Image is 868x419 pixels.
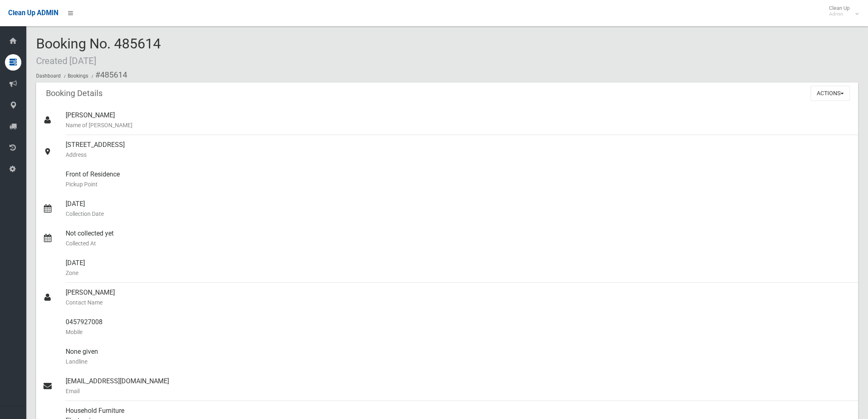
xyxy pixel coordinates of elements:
span: Clean Up [825,5,858,17]
a: [EMAIL_ADDRESS][DOMAIN_NAME]Email [36,371,858,401]
small: Name of [PERSON_NAME] [66,120,852,130]
span: Booking No. 485614 [36,35,161,67]
div: None given [66,342,852,371]
div: Not collected yet [66,224,852,253]
small: Email [66,386,852,396]
div: [EMAIL_ADDRESS][DOMAIN_NAME] [66,371,852,401]
small: Address [66,150,852,160]
small: Collection Date [66,209,852,219]
button: Actions [811,86,850,101]
div: [DATE] [66,253,852,283]
small: Collected At [66,238,852,248]
span: Clean Up ADMIN [8,9,58,17]
div: [DATE] [66,194,852,224]
li: #485614 [89,67,127,82]
small: Contact Name [66,298,852,307]
small: Admin [829,11,850,17]
small: Mobile [66,327,852,337]
div: [STREET_ADDRESS] [66,135,852,165]
small: Landline [66,357,852,366]
header: Booking Details [36,85,112,101]
div: Front of Residence [66,165,852,194]
div: 0457927008 [66,312,852,342]
small: Pickup Point [66,179,852,189]
small: Zone [66,268,852,278]
a: Bookings [68,73,88,79]
div: [PERSON_NAME] [66,283,852,312]
div: [PERSON_NAME] [66,105,852,135]
small: Created [DATE] [36,55,96,66]
a: Dashboard [36,73,61,79]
